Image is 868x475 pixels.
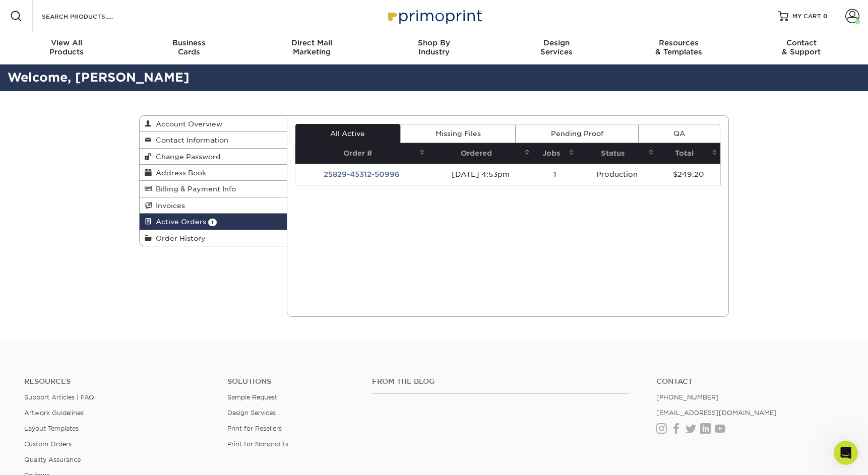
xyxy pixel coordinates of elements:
a: Missing Files [400,124,516,143]
span: Contact Information [152,136,228,144]
div: Adam says… [8,166,194,206]
button: Emoji picker [16,330,24,338]
div: Jenny says… [8,206,194,245]
a: Contact& Support [740,32,862,64]
div: Products [6,38,128,56]
a: View AllProducts [6,32,128,64]
div: & Support [740,38,862,56]
h4: Solutions [227,377,357,386]
span: Resources [617,38,740,47]
textarea: Message… [9,309,193,326]
span: Direct Mail [251,38,373,47]
a: Contact [656,377,844,386]
span: Address Book [152,169,206,177]
a: [PERSON_NAME][EMAIL_ADDRESS][DOMAIN_NAME] [16,23,139,41]
td: $249.20 [657,164,720,185]
div: Jenny says… [8,106,194,166]
a: Billing & Payment Info [140,181,287,197]
div: Services [495,38,617,56]
div: No. Thank you so much, [PERSON_NAME]! [44,172,185,191]
a: BusinessCards [128,32,251,64]
td: 1 [533,164,577,185]
div: Help [PERSON_NAME] understand how they’re doing: [8,246,165,278]
button: Upload attachment [48,330,56,338]
span: Change Password [152,153,221,161]
a: Print for Nonprofits [227,440,288,448]
iframe: Google Customer Reviews [3,444,86,471]
a: Active Orders 1 [140,214,287,230]
iframe: Intercom live chat [834,441,858,465]
span: 1 [208,219,217,226]
span: Account Overview [152,120,222,128]
a: Sample Request [227,393,277,401]
a: [PHONE_NUMBER] [656,393,719,401]
a: Shop ByIndustry [373,32,495,64]
a: Artwork Guidelines [24,409,84,417]
a: Layout Templates [24,425,79,432]
a: Pending Proof [516,124,638,143]
span: 0 [823,13,828,20]
div: Operator says… [8,279,194,377]
h4: From the Blog [372,377,629,386]
span: Amazing [117,306,135,324]
span: Shop By [373,38,495,47]
a: Resources& Templates [617,32,740,64]
td: [DATE] 4:53pm [428,164,533,185]
span: Business [128,38,251,47]
div: Cards [128,38,251,56]
div: You're welcome! Have a fantastic day! :) [8,206,165,237]
input: SEARCH PRODUCTS..... [41,10,139,22]
button: Send a message… [172,326,189,342]
th: Total [657,143,720,164]
div: Operator says… [8,246,194,279]
a: QA [639,124,720,143]
div: Close [177,4,195,22]
div: You're welcome! Have a fantastic day! :) [16,212,157,231]
h1: Operator [49,10,85,17]
th: Status [577,143,656,164]
span: Order History [152,234,206,242]
a: DesignServices [495,32,617,64]
button: Gif picker [32,330,40,338]
th: Order # [295,143,428,164]
a: Invoices [140,197,287,214]
a: Support Articles | FAQ [24,393,94,401]
th: Jobs [533,143,577,164]
a: Account Overview [140,116,287,132]
span: Design [495,38,617,47]
div: Adam says… [8,56,194,106]
div: Industry [373,38,495,56]
div: & Templates [617,38,740,56]
button: Start recording [64,330,72,338]
div: No. Thank you so much, [PERSON_NAME]! [36,166,194,197]
h4: Resources [24,377,212,386]
a: Order History [140,230,287,246]
img: Primoprint [384,5,484,27]
a: Print for Resellers [227,425,282,432]
a: Address Book [140,165,287,181]
div: ok perfect. I will reach out as soon as we hear from our team. :) Is there anything else I can he... [16,112,157,152]
span: MY CART [792,12,821,21]
div: ok perfect. I will reach out as soon as we hear from our team. :) Is there anything else I can he... [8,106,165,158]
div: Rate your conversation [19,289,139,301]
span: Contact [740,38,862,47]
a: Direct MailMarketing [251,32,373,64]
span: Billing & Payment Info [152,185,236,193]
div: Yes it is. Thank you. Our event is [DATE], so as long as it comes by the 12th, we would be okay. [36,56,194,98]
td: 25829-45312-50996 [295,164,428,185]
a: Change Password [140,149,287,165]
a: Design Services [227,409,276,417]
a: [EMAIL_ADDRESS][DOMAIN_NAME] [656,409,777,417]
span: View All [6,38,128,47]
span: Invoices [152,201,185,210]
th: Ordered [428,143,533,164]
div: Marketing [251,38,373,56]
button: Home [158,4,177,23]
a: Contact Information [140,132,287,148]
td: Production [577,164,656,185]
a: Custom Orders [24,440,72,448]
span: Active Orders [152,218,206,226]
a: All Active [295,124,400,143]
